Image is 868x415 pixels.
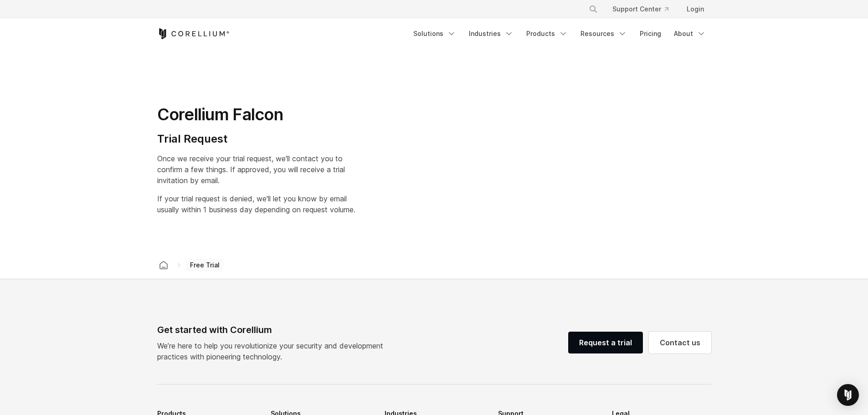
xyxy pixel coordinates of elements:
[157,194,355,214] span: If your trial request is denied, we'll let you know by email usually within 1 business day depend...
[157,340,390,362] p: We’re here to help you revolutionize your security and development practices with pioneering tech...
[155,259,172,272] a: Corellium home
[578,1,711,17] div: Navigation Menu
[649,332,711,354] a: Contact us
[605,1,676,17] a: Support Center
[668,26,711,42] a: About
[157,28,230,39] a: Corellium Home
[568,332,643,354] a: Request a trial
[463,26,519,42] a: Industries
[585,1,601,17] button: Search
[157,132,355,146] h4: Trial Request
[157,154,345,185] span: Once we receive your trial request, we'll contact you to confirm a few things. If approved, you w...
[408,26,462,42] a: Solutions
[157,323,390,337] div: Get started with Corellium
[837,384,859,406] div: Open Intercom Messenger
[575,26,632,42] a: Resources
[521,26,573,42] a: Products
[408,26,711,42] div: Navigation Menu
[679,1,711,17] a: Login
[634,26,667,42] a: Pricing
[157,104,355,125] h1: Corellium Falcon
[186,259,223,272] span: Free Trial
